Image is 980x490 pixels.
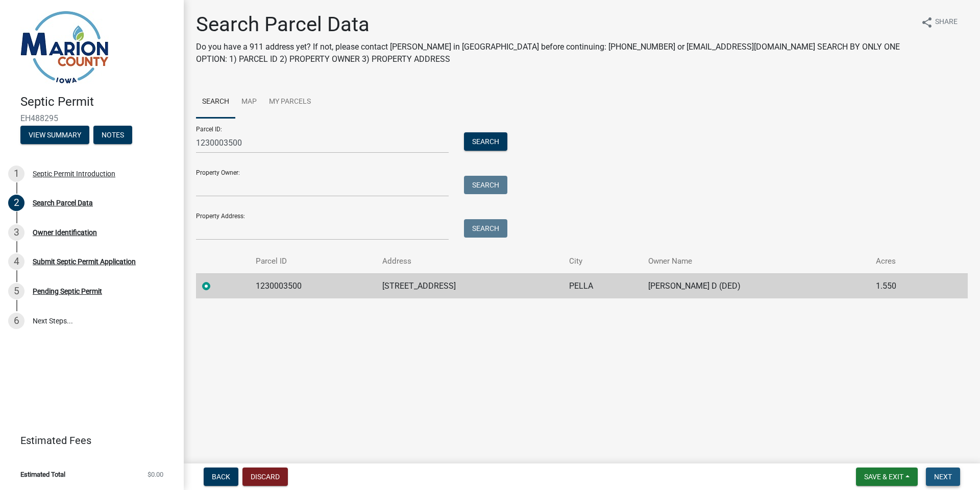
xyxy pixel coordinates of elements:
[921,16,933,29] i: share
[263,86,317,119] a: My Parcels
[864,473,903,481] span: Save & Exit
[870,249,941,273] th: Acres
[20,131,89,139] wm-modal-confirm: Summary
[8,166,24,182] div: 1
[926,468,960,486] button: Next
[20,126,89,144] button: View Summary
[196,12,913,37] h1: Search Parcel Data
[20,471,65,478] span: Estimated Total
[33,258,136,265] div: Submit Septic Permit Application
[464,219,507,238] button: Search
[8,253,24,270] div: 4
[464,176,507,194] button: Search
[8,430,167,451] a: Estimated Fees
[856,468,918,486] button: Save & Exit
[464,132,507,151] button: Search
[93,131,132,139] wm-modal-confirm: Notes
[33,170,115,177] div: Septic Permit Introduction
[8,283,24,299] div: 5
[196,86,235,119] a: Search
[642,249,870,273] th: Owner Name
[20,11,109,84] img: Marion County, Iowa
[8,195,24,211] div: 2
[20,95,176,109] h4: Septic Permit
[563,249,642,273] th: City
[235,86,263,119] a: Map
[196,41,913,65] p: Do you have a 911 address yet? If not, please contact [PERSON_NAME] in [GEOGRAPHIC_DATA] before c...
[376,249,563,273] th: Address
[250,273,376,298] td: 1230003500
[8,313,24,329] div: 6
[376,273,563,298] td: [STREET_ADDRESS]
[93,126,132,144] button: Notes
[33,288,102,295] div: Pending Septic Permit
[250,249,376,273] th: Parcel ID
[204,468,238,486] button: Back
[8,224,24,241] div: 3
[212,473,230,481] span: Back
[20,113,163,123] span: EH488295
[642,273,870,298] td: [PERSON_NAME] D (DED)
[935,16,958,29] span: Share
[913,12,966,32] button: shareShare
[870,273,941,298] td: 1.550
[148,471,163,478] span: $0.00
[563,273,642,298] td: PELLA
[242,468,288,486] button: Discard
[33,229,97,236] div: Owner Identification
[33,199,93,206] div: Search Parcel Data
[934,473,952,481] span: Next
